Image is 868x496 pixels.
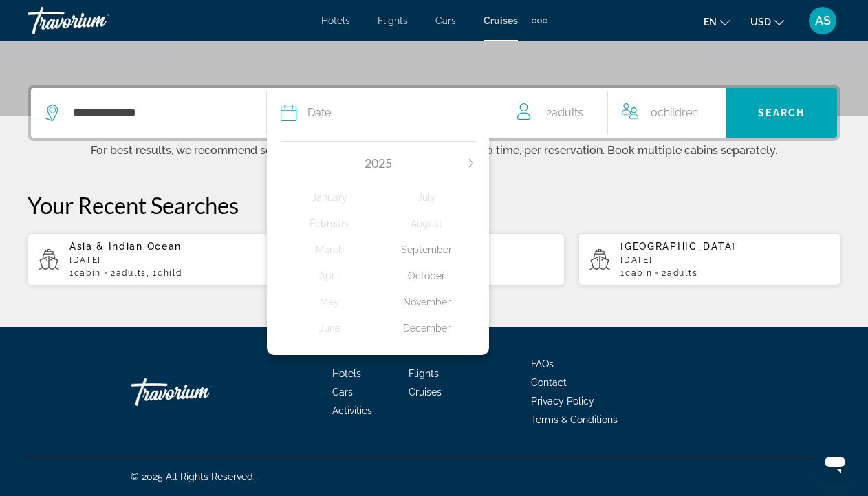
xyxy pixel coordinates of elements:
span: Child [158,268,182,278]
span: 1 [620,268,652,278]
button: Asia & Indian Ocean[DATE]1cabin2Adults, 1Child [28,233,290,286]
a: Contact [531,377,567,388]
span: 2 [546,103,583,122]
button: Previous month [281,158,289,168]
button: July [378,184,475,211]
span: USD [750,17,771,28]
button: User Menu [805,6,840,35]
span: Adults [116,268,147,278]
button: January [281,184,378,211]
span: cabin [625,268,652,278]
span: , 1 [147,268,182,278]
button: Change language [704,12,730,32]
span: AS [815,14,831,28]
span: Search [758,107,805,118]
a: Terms & Conditions [531,414,618,425]
a: Cars [435,15,456,26]
p: For best results, we recommend searching for a maximum of 4 occupants at a time, per reservation.... [28,141,840,157]
span: Adults [667,268,697,278]
a: FAQs [531,358,554,369]
span: Date [307,103,331,122]
button: [GEOGRAPHIC_DATA][DATE]1cabin2Adults [578,233,840,286]
span: Children [658,106,698,119]
span: en [704,17,717,28]
span: 2025 [365,155,392,171]
button: November [378,289,475,315]
span: 1 [69,268,101,278]
div: December [378,316,475,341]
button: October [378,263,475,289]
a: Cruises [484,15,518,26]
div: September [378,237,475,262]
span: cabin [74,268,101,278]
button: April [281,263,378,289]
div: October [378,263,475,288]
p: [DATE] [620,255,829,265]
button: Extra navigation items [532,10,547,32]
a: Cruises [409,387,442,398]
button: June [281,315,378,341]
a: Hotels [321,15,350,26]
button: DatePrevious month2025Next monthJanuaryFebruaryMarchAprilMayJuneJulyAugustSeptemberOctoberNovembe... [281,88,488,138]
button: March [281,237,378,263]
a: Cars [332,387,353,398]
button: Change currency [750,12,784,32]
iframe: Кнопка запуска окна обмена сообщениями [813,441,857,485]
p: Your Recent Searches [28,191,840,219]
div: Search widget [31,88,837,138]
button: February [281,211,378,237]
a: Hotels [332,368,361,379]
span: 2 [662,268,697,278]
button: September [378,237,475,263]
span: [GEOGRAPHIC_DATA] [620,241,736,252]
a: Activities [332,405,372,416]
a: Travorium [28,3,165,39]
a: Flights [409,368,439,379]
a: Travorium [131,371,268,413]
a: Flights [378,15,408,26]
button: August [378,211,475,237]
p: [DATE] [69,255,279,265]
button: Search [726,88,837,138]
button: Next month [467,158,475,168]
div: November [378,290,475,314]
a: Privacy Policy [531,396,594,407]
button: Travelers: 2 adults, 0 children [503,88,726,138]
button: December [378,315,475,341]
span: 2 [111,268,147,278]
span: Asia & Indian Ocean [69,241,182,252]
span: 0 [651,103,698,122]
span: © 2025 All Rights Reserved. [131,471,255,482]
span: Adults [552,106,583,119]
button: May [281,289,378,315]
